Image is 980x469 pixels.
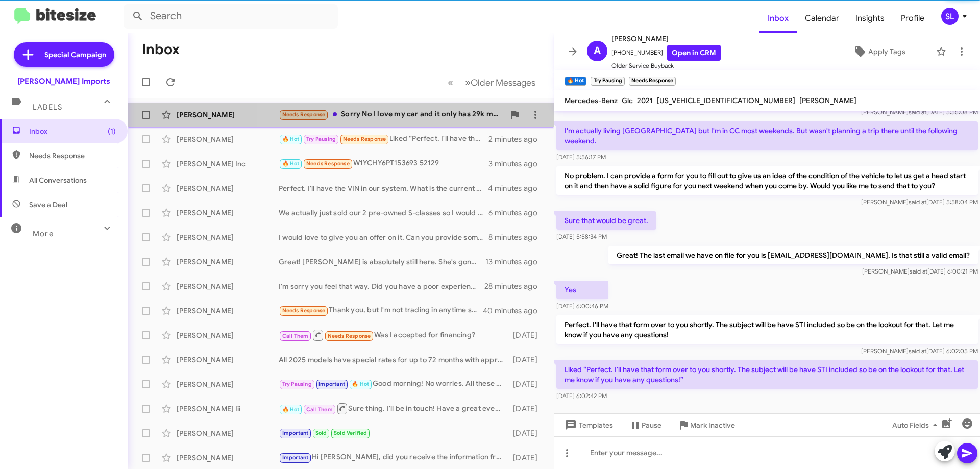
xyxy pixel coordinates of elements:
button: Previous [442,72,459,93]
span: Needs Response [343,136,386,142]
div: Hi [PERSON_NAME], did you receive the information from [PERSON_NAME] [DATE] in regards to the GLA... [279,452,508,463]
span: Needs Response [282,307,326,314]
span: Labels [33,103,62,112]
p: Liked “Perfect. I'll have that form over to you shortly. The subject will be have STI included so... [556,360,978,389]
span: 2021 [637,96,653,105]
span: Templates [562,416,613,434]
small: 🔥 Hot [565,77,586,86]
div: [DATE] [508,355,546,365]
small: Needs Response [629,77,676,86]
span: [PERSON_NAME] [611,33,721,45]
span: 🔥 Hot [282,160,300,167]
div: [DATE] [508,404,546,414]
button: Next [459,72,542,93]
div: [DATE] [508,379,546,389]
p: Perfect. I'll have that form over to you shortly. The subject will be have STI included so be on ... [556,315,978,344]
div: [PERSON_NAME] Iii [177,404,279,414]
div: [PERSON_NAME] [177,453,279,463]
span: Apply Tags [868,42,905,61]
span: Try Pausing [306,136,336,142]
span: Needs Response [282,111,326,118]
span: (1) [108,126,116,136]
div: 6 minutes ago [488,208,546,218]
span: said at [910,267,927,275]
span: Needs Response [29,151,116,161]
span: Important [282,454,309,461]
span: [PERSON_NAME] [DATE] 6:02:05 PM [861,347,978,355]
span: [PERSON_NAME] [DATE] 5:55:08 PM [861,108,978,116]
span: said at [909,198,926,206]
input: Search [124,4,338,29]
div: Liked “Perfect. I'll have that form over to you shortly. The subject will be have STI included so... [279,133,488,145]
span: Needs Response [328,333,371,339]
div: 40 minutes ago [484,306,546,316]
div: Was I accepted for financing? [279,329,508,341]
span: Needs Response [306,160,350,167]
div: [PERSON_NAME] [177,281,279,291]
span: [DATE] 5:56:17 PM [556,153,606,161]
a: Profile [893,4,933,33]
span: Inbox [29,126,116,136]
span: Important [282,430,309,436]
nav: Page navigation example [442,72,542,93]
span: [PERSON_NAME] [DATE] 6:00:21 PM [862,267,978,275]
div: Perfect. I'll have the VIN in our system. What is the current miles and condition of the truck? [279,183,488,193]
div: [DATE] [508,330,546,340]
button: Mark Inactive [670,416,743,434]
span: [PERSON_NAME] [DATE] 5:58:04 PM [861,198,978,206]
div: [PERSON_NAME] [177,428,279,438]
div: Good morning! No worries. All these different models with different letters/numbers can absolutel... [279,378,508,390]
span: said at [909,108,926,116]
div: 28 minutes ago [484,281,546,291]
button: Pause [621,416,670,434]
div: 8 minutes ago [488,232,546,242]
div: Great! [PERSON_NAME] is absolutely still here. She's gone for the evening but I'll have her reach... [279,257,485,267]
div: Sorry No I love my car and it only has 29k miles! [279,109,505,120]
span: Older Messages [471,77,535,88]
span: Important [318,381,345,387]
span: Pause [642,416,661,434]
p: No problem. I can provide a form for you to fill out to give us an idea of the condition of the v... [556,166,978,195]
div: Sure thing. I'll be in touch! Have a great evening. [279,402,508,415]
a: Inbox [759,4,797,33]
span: Auto Fields [892,416,941,434]
div: [PERSON_NAME] [177,355,279,365]
span: 🔥 Hot [282,136,300,142]
div: [DATE] [508,453,546,463]
a: Open in CRM [667,45,721,61]
button: Auto Fields [884,416,949,434]
div: SL [941,8,959,25]
p: Yes [556,281,608,299]
span: A [594,43,601,59]
div: [PERSON_NAME] [177,379,279,389]
div: [PERSON_NAME] [177,208,279,218]
p: Great! The last email we have on file for you is [EMAIL_ADDRESS][DOMAIN_NAME]. Is that still a va... [608,246,978,264]
span: 🔥 Hot [352,381,369,387]
span: [DATE] 5:58:34 PM [556,233,607,240]
div: [PERSON_NAME] [177,134,279,144]
button: SL [933,8,969,25]
span: said at [909,347,926,355]
p: I'm actually living [GEOGRAPHIC_DATA] but I'm in CC most weekends. But wasn't planning a trip the... [556,121,978,150]
div: Thank you, but I'm not trading in anytime soon. My current MB is a 2004 and I love it. [279,305,484,316]
div: [PERSON_NAME] [177,183,279,193]
span: [US_VEHICLE_IDENTIFICATION_NUMBER] [657,96,795,105]
span: Glc [622,96,633,105]
div: 4 minutes ago [488,183,546,193]
small: Try Pausing [591,77,624,86]
span: All Conversations [29,175,87,185]
span: Call Them [282,333,309,339]
a: Calendar [797,4,847,33]
div: All 2025 models have special rates for up to 72 months with approved credit. Plus, when you choos... [279,355,508,365]
div: I'm sorry you feel that way. Did you have a poor experience with us last time? [279,281,484,291]
p: Sure that would be great. [556,211,656,230]
span: [DATE] 6:00:46 PM [556,302,608,310]
span: Save a Deal [29,200,67,210]
button: Templates [554,416,621,434]
span: Older Service Buyback [611,61,721,71]
div: [DATE] [508,428,546,438]
span: Special Campaign [44,50,106,60]
span: « [448,76,453,89]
